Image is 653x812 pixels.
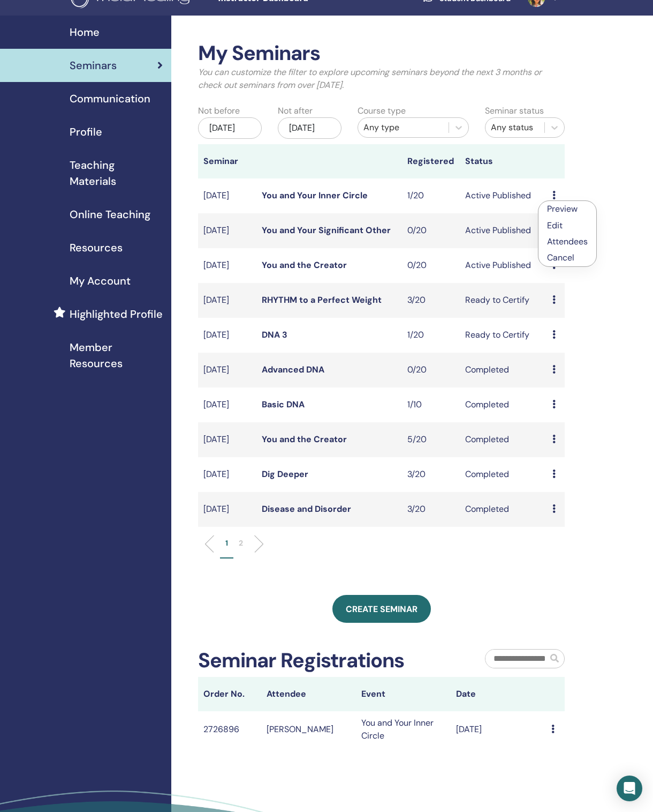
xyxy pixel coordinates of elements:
span: My Account [70,273,131,289]
td: 2726896 [198,711,261,748]
a: Attendees [547,236,588,247]
td: [DATE] [198,318,256,353]
th: Registered [402,144,460,178]
p: You can customize the filter to explore upcoming seminars beyond the next 3 months or check out s... [198,66,565,92]
a: You and the Creator [262,434,347,445]
td: Active Published [460,248,547,283]
td: Active Published [460,178,547,213]
td: [DATE] [198,178,256,213]
div: Any status [491,121,539,134]
td: Ready to Certify [460,318,547,353]
td: 3/20 [402,492,460,527]
span: Communication [70,91,150,107]
a: Dig Deeper [262,468,308,480]
td: 5/20 [402,422,460,457]
a: Basic DNA [262,399,305,410]
span: Teaching Materials [70,157,163,189]
label: Seminar status [485,105,544,117]
td: 3/20 [402,457,460,492]
a: RHYTHM to a Perfect Weight [262,294,382,306]
td: You and Your Inner Circle [356,711,451,748]
td: 1/20 [402,318,460,353]
th: Date [451,677,545,711]
span: Member Resources [70,339,163,371]
a: Advanced DNA [262,364,324,375]
p: 1 [225,538,228,549]
label: Course type [358,105,406,117]
div: Open Intercom Messenger [617,776,642,801]
td: [DATE] [198,213,256,248]
span: Resources [70,240,123,256]
td: 0/20 [402,248,460,283]
td: [DATE] [198,457,256,492]
td: Completed [460,388,547,422]
label: Not before [198,105,240,117]
th: Order No. [198,677,261,711]
h2: My Seminars [198,41,565,66]
span: Create seminar [346,604,417,615]
span: Home [70,24,100,40]
td: [DATE] [198,422,256,457]
span: Seminars [70,57,117,73]
td: [DATE] [198,283,256,318]
a: You and Your Significant Other [262,225,391,236]
td: [DATE] [451,711,545,748]
th: Status [460,144,547,178]
td: Completed [460,422,547,457]
td: [DATE] [198,388,256,422]
td: [DATE] [198,248,256,283]
td: [DATE] [198,492,256,527]
span: Online Teaching [70,206,150,222]
div: Any type [363,121,443,134]
td: 1/20 [402,178,460,213]
a: You and Your Inner Circle [262,190,368,201]
th: Event [356,677,451,711]
td: 0/20 [402,353,460,388]
td: 3/20 [402,283,460,318]
p: Cancel [547,251,588,264]
td: [PERSON_NAME] [261,711,356,748]
td: 1/10 [402,388,460,422]
th: Attendee [261,677,356,711]
th: Seminar [198,144,256,178]
span: Profile [70,124,102,140]
a: Create seminar [332,595,431,623]
span: Highlighted Profile [70,306,163,322]
a: Preview [547,203,578,214]
a: Disease and Disorder [262,503,351,515]
label: Not after [278,105,313,117]
div: [DATE] [278,117,341,139]
td: [DATE] [198,353,256,388]
h2: Seminar Registrations [198,649,404,673]
td: Active Published [460,213,547,248]
td: Ready to Certify [460,283,547,318]
td: Completed [460,353,547,388]
a: You and the Creator [262,259,347,271]
a: DNA 3 [262,329,287,340]
td: 0/20 [402,213,460,248]
td: Completed [460,492,547,527]
a: Edit [547,220,563,231]
td: Completed [460,457,547,492]
p: 2 [239,538,243,549]
div: [DATE] [198,117,262,139]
